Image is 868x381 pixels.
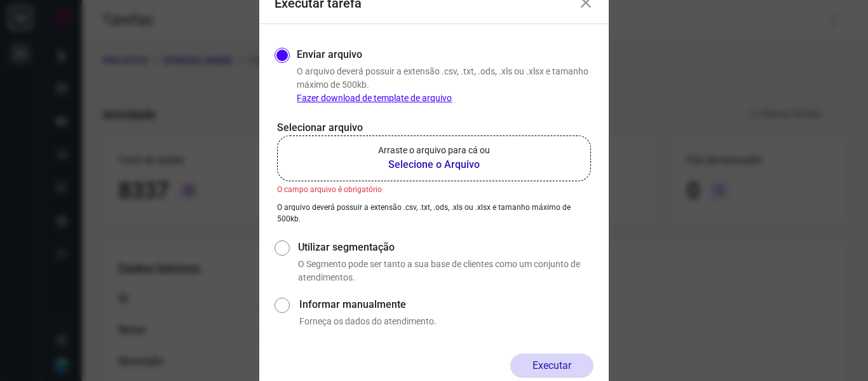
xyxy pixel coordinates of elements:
[378,144,490,157] p: Arraste o arquivo para cá ou
[297,47,362,62] label: Enviar arquivo
[277,120,591,135] p: Selecionar arquivo
[298,240,593,255] label: Utilizar segmentação
[510,354,593,378] button: Executar
[298,258,593,284] p: O Segmento pode ser tanto a sua base de clientes como um conjunto de atendimentos.
[378,157,490,172] b: Selecione o Arquivo
[299,297,593,312] label: Informar manualmente
[277,185,382,194] span: O campo arquivo é obrigatório
[277,202,591,225] p: O arquivo deverá possuir a extensão .csv, .txt, .ods, .xls ou .xlsx e tamanho máximo de 500kb.
[297,65,593,105] p: O arquivo deverá possuir a extensão .csv, .txt, .ods, .xls ou .xlsx e tamanho máximo de 500kb.
[299,315,593,328] p: Forneça os dados do atendimento.
[297,93,452,103] a: Fazer download de template de arquivo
